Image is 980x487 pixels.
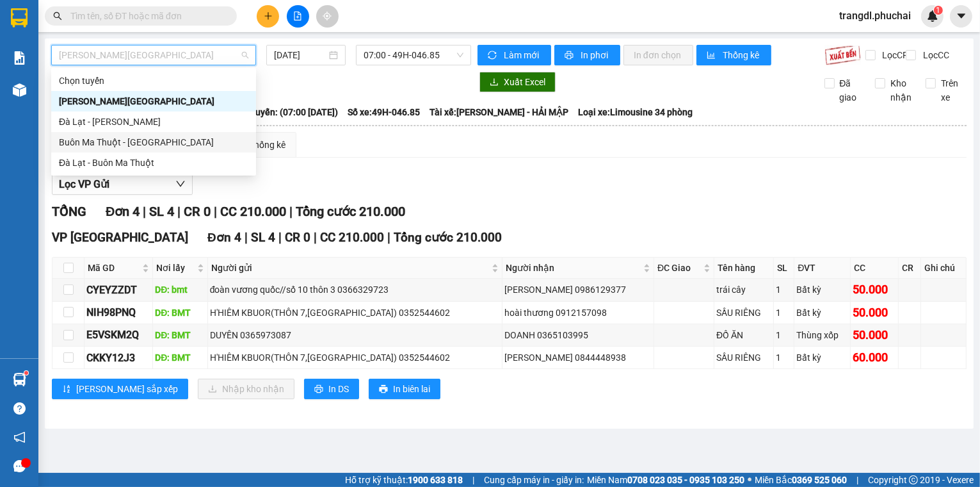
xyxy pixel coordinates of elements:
[716,328,771,342] div: ĐỒ ĂN
[657,261,701,275] span: ĐC Giao
[143,204,146,219] span: |
[774,258,795,279] th: SL
[488,51,499,61] span: sync
[320,230,384,245] span: CC 210.000
[251,230,275,245] span: SL 4
[853,349,896,367] div: 60.000
[245,105,338,119] span: Chuyến: (07:00 [DATE])
[755,473,847,487] span: Miền Bắc
[59,74,248,88] div: Chọn tuyến
[13,402,26,415] span: question-circle
[86,350,150,366] div: CKKY12J3
[149,204,174,219] span: SL 4
[776,306,792,320] div: 1
[84,324,153,347] td: E5VSKM2Q
[950,5,972,28] button: caret-down
[578,105,693,119] span: Loại xe: Limousine 34 phòng
[794,258,851,279] th: ĐVT
[627,475,744,485] strong: 0708 023 035 - 0935 103 250
[304,379,359,399] button: printerIn DS
[824,45,861,65] img: 9k=
[853,304,896,322] div: 50.000
[211,261,489,275] span: Người gửi
[70,9,221,23] input: Tìm tên, số ĐT hoặc mã đơn
[707,51,718,61] span: bar-chart
[59,156,248,170] div: Đà Lạt - Buôn Ma Thuột
[198,379,294,399] button: downloadNhập kho nhận
[289,204,293,219] span: |
[278,230,282,245] span: |
[504,351,652,365] div: [PERSON_NAME] 0844448938
[796,283,848,297] div: Bất kỳ
[51,70,256,91] div: Chọn tuyến
[285,230,310,245] span: CR 0
[484,473,584,487] span: Cung cấp máy in - giấy in:
[835,76,865,104] span: Đã giao
[155,306,205,320] div: DĐ: BMT
[504,283,652,297] div: [PERSON_NAME] 0986129377
[472,473,474,487] span: |
[296,204,405,219] span: Tổng cước 210.000
[748,477,751,483] span: ⚪️
[885,76,917,104] span: Kho nhận
[13,51,26,65] img: solution-icon
[274,48,326,62] input: 15/08/2025
[88,261,140,275] span: Mã GD
[393,382,430,396] span: In biên lai
[364,45,463,65] span: 07:00 - 49H-046.85
[293,12,302,21] span: file-add
[52,379,188,399] button: sort-ascending[PERSON_NAME] sắp xếp
[387,230,390,245] span: |
[936,76,967,104] span: Trên xe
[177,204,181,219] span: |
[62,384,71,395] span: sort-ascending
[155,283,205,297] div: DĐ: bmt
[714,258,774,279] th: Tên hàng
[716,283,771,297] div: trái cây
[11,8,28,28] img: logo-vxr
[796,328,848,342] div: Thùng xốp
[84,279,153,301] td: CYEYZZDT
[792,475,847,485] strong: 0369 525 060
[156,261,195,275] span: Nơi lấy
[853,326,896,344] div: 50.000
[554,45,620,65] button: printerIn phơi
[851,258,899,279] th: CC
[829,8,921,24] span: trangdl.phuchai
[430,105,568,119] span: Tài xế: [PERSON_NAME] - HẢI MẬP
[853,281,896,299] div: 50.000
[59,94,248,108] div: [PERSON_NAME][GEOGRAPHIC_DATA]
[723,48,761,62] span: Thống kê
[587,473,744,487] span: Miền Nam
[210,306,500,320] div: H'HIÊM KBUOR(THÔN 7,[GEOGRAPHIC_DATA]) 0352544602
[878,48,911,62] span: Lọc CR
[345,473,463,487] span: Hỗ trợ kỹ thuật:
[155,328,205,342] div: DĐ: BMT
[210,351,500,365] div: H'HIÊM KBUOR(THÔN 7,[GEOGRAPHIC_DATA]) 0352544602
[249,138,285,152] div: Thống kê
[696,45,771,65] button: bar-chartThống kê
[314,230,317,245] span: |
[184,204,211,219] span: CR 0
[51,111,256,132] div: Đà Lạt - Gia Lai
[257,5,279,28] button: plus
[581,48,610,62] span: In phơi
[918,48,951,62] span: Lọc CC
[59,176,109,192] span: Lọc VP Gửi
[936,6,940,15] span: 1
[479,72,556,92] button: downloadXuất Excel
[86,282,150,298] div: CYEYZZDT
[59,135,248,149] div: Buôn Ma Thuột - [GEOGRAPHIC_DATA]
[909,475,918,484] span: copyright
[53,12,62,21] span: search
[51,153,256,173] div: Đà Lạt - Buôn Ma Thuột
[478,45,551,65] button: syncLàm mới
[796,351,848,365] div: Bất kỳ
[13,460,26,472] span: message
[13,83,26,97] img: warehouse-icon
[776,351,792,365] div: 1
[175,179,186,189] span: down
[934,6,943,15] sup: 1
[565,51,575,61] span: printer
[504,306,652,320] div: hoài thương 0912157098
